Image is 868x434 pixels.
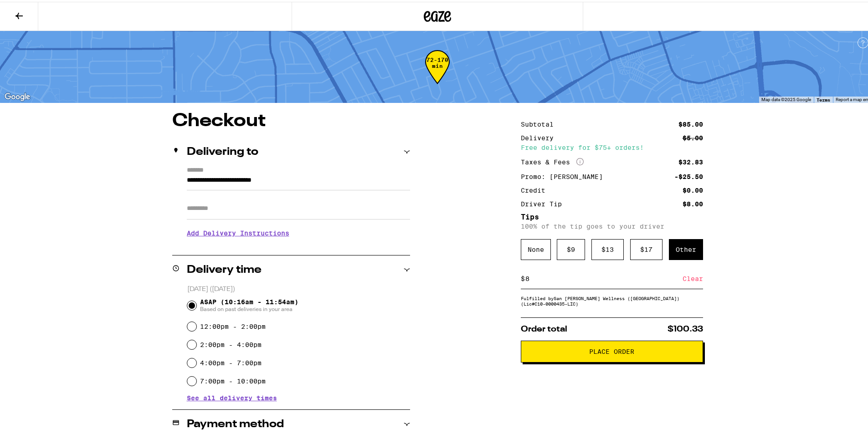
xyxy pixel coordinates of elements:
div: Fulfilled by San [PERSON_NAME] Wellness ([GEOGRAPHIC_DATA]) (Lic# C10-0000435-LIC ) [521,294,703,305]
h1: Checkout [172,110,410,128]
div: 72-170 min [425,55,450,89]
span: Map data ©2025 Google [761,95,811,100]
div: $32.83 [678,157,703,163]
div: $0.00 [683,185,703,192]
div: Delivery [521,133,560,139]
p: We'll contact you at [PHONE_NUMBER] when we arrive [187,242,410,249]
div: Taxes & Fees [521,156,584,164]
div: $ 17 [630,237,663,258]
div: $8.00 [683,199,703,205]
div: None [521,237,551,258]
span: $100.33 [668,323,703,332]
label: 7:00pm - 10:00pm [200,376,266,383]
h3: Add Delivery Instructions [187,221,410,242]
div: Credit [521,185,552,192]
div: Subtotal [521,119,560,126]
h2: Delivering to [187,145,258,156]
span: Hi. Need any help? [5,6,66,14]
label: 12:00pm - 2:00pm [200,321,266,328]
button: Place Order [521,339,703,361]
div: $5.00 [683,133,703,139]
span: Order total [521,323,567,332]
h2: Payment method [187,417,284,428]
a: Terms [817,95,830,101]
p: [DATE] ([DATE]) [187,283,410,292]
h2: Delivery time [187,263,262,274]
div: Driver Tip [521,199,568,205]
label: 2:00pm - 4:00pm [200,339,262,347]
span: Based on past deliveries in your area [200,304,298,311]
div: $ 9 [557,237,585,258]
div: -$25.50 [674,172,703,178]
div: Free delivery for $75+ orders! [521,143,703,149]
span: ASAP (10:16am - 11:54am) [200,296,298,311]
div: Promo: [PERSON_NAME] [521,172,609,178]
div: $ 13 [591,237,624,258]
button: See all delivery times [187,393,277,399]
input: 0 [525,273,683,281]
a: Open this area in Google Maps (opens a new window) [2,89,32,101]
img: Google [2,89,32,101]
label: 4:00pm - 7:00pm [200,357,262,365]
div: Clear [683,267,703,287]
p: 100% of the tip goes to your driver [521,221,703,228]
div: $85.00 [678,119,703,126]
div: $ [521,267,525,287]
div: Other [669,237,703,258]
span: Place Order [589,347,634,353]
h5: Tips [521,212,703,219]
